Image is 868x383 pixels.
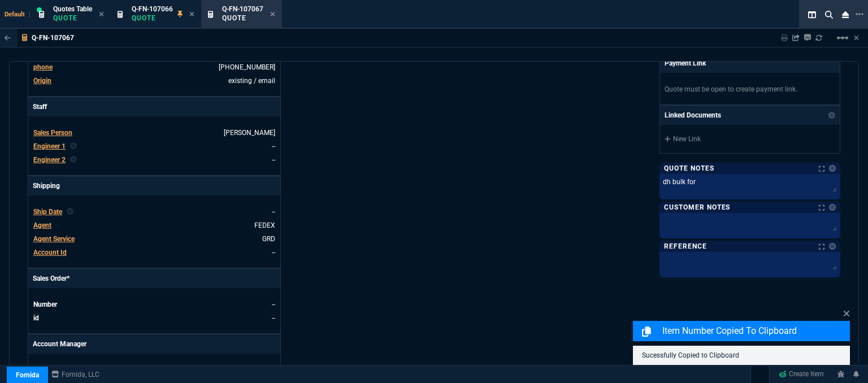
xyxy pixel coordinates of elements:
[33,156,66,164] span: Engineer 2
[662,324,848,338] p: Item Number Copied to Clipboard
[33,233,276,245] tr: undefined
[33,129,72,137] span: Sales Person
[837,8,853,21] nx-icon: Close Workbench
[33,127,276,138] tr: undefined
[33,63,53,71] span: phone
[33,301,57,308] span: Number
[33,142,66,150] span: Engineer 1
[53,14,92,23] p: Quote
[774,366,828,383] a: Create Item
[272,249,275,256] a: --
[28,176,280,195] p: Shipping
[665,110,721,120] p: Linked Documents
[189,10,194,19] nx-icon: Close Tab
[33,299,276,310] tr: undefined
[664,164,714,173] p: Quote Notes
[33,314,39,322] span: id
[33,249,67,256] span: Account Id
[856,9,863,20] nx-icon: Open New Tab
[28,97,280,116] p: Staff
[854,33,859,42] a: Hide Workbench
[33,220,276,231] tr: undefined
[32,33,74,42] p: Q-FN-107067
[67,207,73,217] nx-icon: Clear selected rep
[33,364,276,376] tr: undefined
[33,312,276,324] tr: undefined
[33,221,51,229] span: Agent
[33,141,276,152] tr: undefined
[665,58,706,68] p: Payment Link
[53,5,92,13] span: Quotes Table
[262,235,275,243] a: GRD
[132,5,173,13] span: Q-FN-107066
[33,208,62,216] span: Ship Date
[665,134,835,144] a: New Link
[132,14,173,23] p: Quote
[33,77,51,85] a: Origin
[28,269,280,288] p: Sales Order*
[254,221,275,229] a: FEDEX
[70,141,77,151] nx-icon: Clear selected rep
[272,301,275,308] a: --
[222,14,263,23] p: Quote
[219,63,275,71] a: (305) 699-0607
[272,208,275,216] span: --
[821,8,837,21] nx-icon: Search
[224,129,275,137] a: [PERSON_NAME]
[33,75,276,86] tr: undefined
[664,242,707,251] p: Reference
[99,10,104,19] nx-icon: Close Tab
[222,5,263,13] span: Q-FN-107067
[33,235,75,243] span: Agent Service
[5,11,30,18] span: Default
[70,155,77,165] nx-icon: Clear selected rep
[28,334,280,354] p: Account Manager
[33,206,276,217] tr: undefined
[664,203,730,212] p: Customer Notes
[272,142,275,150] a: --
[804,8,821,21] nx-icon: Split Panels
[33,62,276,73] tr: (305) 699-0607
[272,156,275,164] a: --
[836,31,849,45] mat-icon: Example home icon
[642,350,841,360] p: Sucessfully Copied to Clipboard
[33,154,276,166] tr: undefined
[48,369,103,380] a: msbcCompanyName
[270,10,275,19] nx-icon: Close Tab
[5,34,11,42] nx-icon: Back to Table
[33,247,276,258] tr: undefined
[272,314,275,322] a: --
[228,77,275,85] span: existing / email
